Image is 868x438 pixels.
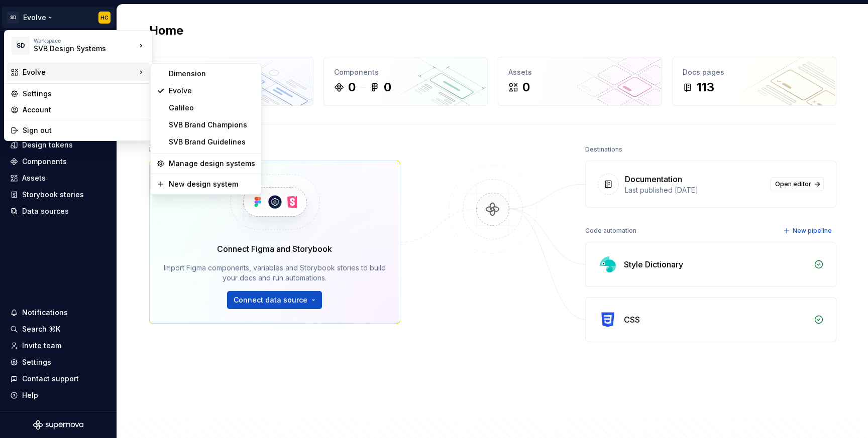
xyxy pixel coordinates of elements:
[12,37,30,55] div: SD
[169,120,255,130] div: SVB Brand Champions
[169,103,255,113] div: Galileo
[23,125,146,135] div: Sign out
[169,137,255,147] div: SVB Brand Guidelines
[169,86,255,96] div: Evolve
[34,44,119,54] div: SVB Design Systems
[169,179,255,189] div: New design system
[169,159,255,169] div: Manage design systems
[169,69,255,79] div: Dimension
[23,89,146,99] div: Settings
[23,105,146,115] div: Account
[23,67,136,77] div: Evolve
[34,38,136,44] div: Workspace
